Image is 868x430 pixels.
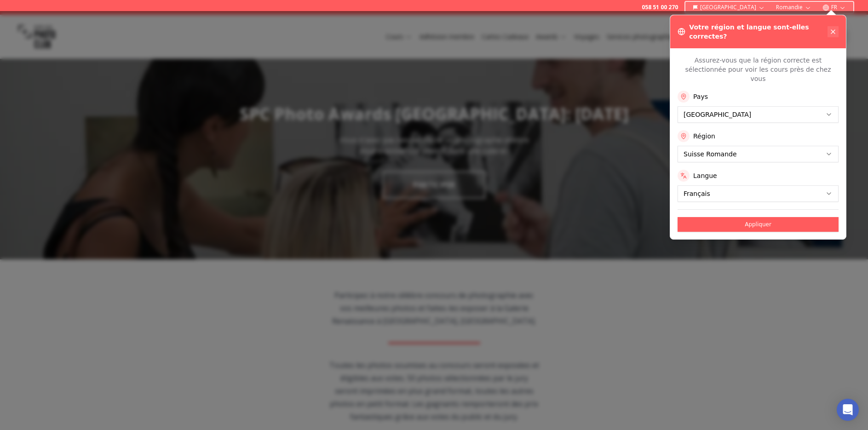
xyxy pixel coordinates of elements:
button: Romandie [772,2,815,13]
button: Appliquer [678,217,839,232]
p: Assurez-vous que la région correcte est sélectionnée pour voir les cours près de chez vous [678,56,839,83]
label: Pays [693,92,708,101]
button: [GEOGRAPHIC_DATA] [689,2,769,13]
h3: Votre région et langue sont-elles correctes? [689,23,828,41]
a: 058 51 00 270 [642,4,678,11]
div: Open Intercom Messenger [837,399,859,421]
label: Région [693,132,715,141]
label: Langue [693,171,717,180]
button: FR [819,2,850,13]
